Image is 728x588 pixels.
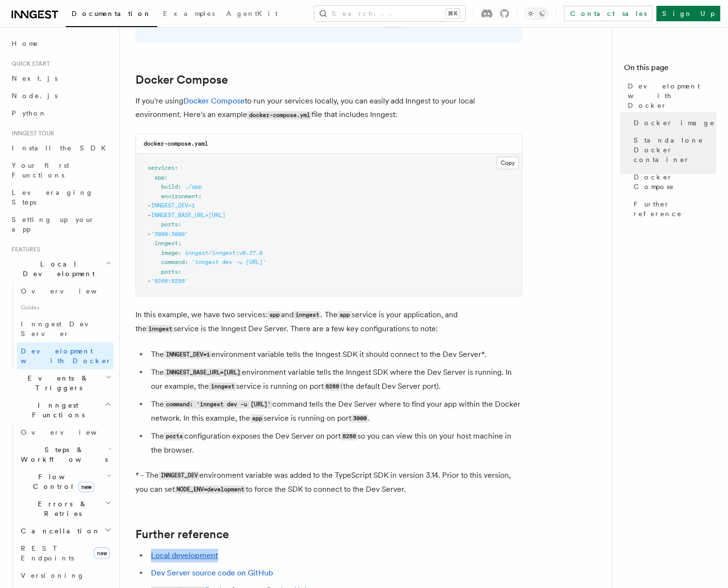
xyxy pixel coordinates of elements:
[21,347,112,365] span: Development with Docker
[151,278,188,284] span: '8288:8288'
[151,202,195,209] span: INNGEST_DEV=1
[226,10,278,17] span: AgentKit
[148,164,175,171] span: services
[185,183,202,190] span: ./app
[250,414,264,423] code: app
[384,20,404,28] code: [URL]
[341,432,357,441] code: 8288
[12,216,95,233] span: Setting up your app
[151,212,225,219] span: INNGEST_BASE_URL=[URL]
[192,259,266,265] span: 'inngest dev -u [URL]'
[12,39,39,48] span: Home
[564,6,653,21] a: Contact sales
[17,342,114,369] a: Development with Docker
[17,424,114,441] a: Overview
[164,368,242,377] code: INNGEST_BASE_URL=[URL]
[21,428,120,436] span: Overview
[135,469,522,497] p: * - The environment variable was added to the TypeScript SDK in version 3.14. Prior to this versi...
[148,202,151,209] span: -
[148,366,522,394] li: The environment variable tells the Inngest SDK where the Dev Server is running. In our example, t...
[17,445,108,464] span: Steps & Workflows
[148,231,151,237] span: -
[267,311,281,319] code: app
[161,183,178,190] span: build
[628,81,716,110] span: Development with Docker
[21,572,85,579] span: Versioning
[8,35,114,52] a: Home
[624,62,716,77] h4: On this page
[12,189,93,206] span: Leveraging Steps
[209,382,236,391] code: inngest
[525,8,548,19] button: Toggle dark mode
[630,132,716,168] a: Standalone Docker container
[135,94,522,122] p: If you're using to run your services locally, you can easily add Inngest to your local environmen...
[163,10,215,17] span: Examples
[161,259,185,265] span: command
[178,250,181,256] span: :
[144,140,208,147] code: docker-compose.yaml
[17,315,114,342] a: Inngest Dev Server
[21,320,104,338] span: Inngest Dev Server
[634,199,716,219] span: Further reference
[17,300,114,315] span: Guides
[148,397,522,426] li: The command tells the Dev Server where to find your app within the Docker network. In this exampl...
[8,255,114,282] button: Local Development
[164,351,211,359] code: INNGEST_DEV=1
[8,246,40,253] span: Features
[164,400,272,409] code: command: 'inngest dev -u [URL]'
[8,104,114,122] a: Python
[164,432,184,441] code: ports
[198,193,202,200] span: :
[8,397,114,424] button: Inngest Functions
[12,74,58,82] span: Next.js
[154,240,178,247] span: inngest
[8,373,105,393] span: Events & Triggers
[185,259,188,265] span: :
[178,268,181,275] span: :
[12,92,58,100] span: Node.js
[147,325,174,333] code: inngest
[72,10,151,17] span: Documentation
[178,221,181,228] span: :
[8,259,105,279] span: Local Development
[8,184,114,211] a: Leveraging Steps
[148,278,151,284] span: -
[630,114,716,132] a: Docker image
[496,157,519,169] button: Copy
[630,168,716,195] a: Docker Compose
[634,135,716,164] span: Standalone Docker container
[8,60,50,68] span: Quick start
[12,109,47,117] span: Python
[324,382,341,391] code: 8288
[221,3,283,26] a: AgentKit
[12,144,112,152] span: Install the SDK
[159,471,199,480] code: INNGEST_DEV
[8,211,114,238] a: Setting up your app
[154,174,164,181] span: app
[8,400,104,420] span: Inngest Functions
[161,193,198,200] span: environment
[175,485,246,494] code: NODE_ENV=development
[66,3,157,27] a: Documentation
[21,287,120,295] span: Overview
[17,526,101,536] span: Cancellation
[17,441,114,468] button: Steps & Workflows
[624,77,716,114] a: Development with Docker
[17,499,105,518] span: Errors & Retries
[135,73,228,87] a: Docker Compose
[178,240,181,247] span: :
[148,429,522,457] li: The configuration exposes the Dev Server on port so you can view this on your host machine in the...
[161,250,178,256] span: image
[17,472,106,491] span: Flow Control
[17,567,114,584] a: Versioning
[17,282,114,300] a: Overview
[8,70,114,87] a: Next.js
[94,547,110,559] span: new
[446,9,460,18] kbd: ⌘K
[151,568,273,577] a: Dev Server source code on GitHub
[314,6,465,21] button: Search...⌘K
[12,162,69,179] span: Your first Functions
[78,482,94,492] span: new
[164,174,168,181] span: :
[17,540,114,567] a: REST Endpointsnew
